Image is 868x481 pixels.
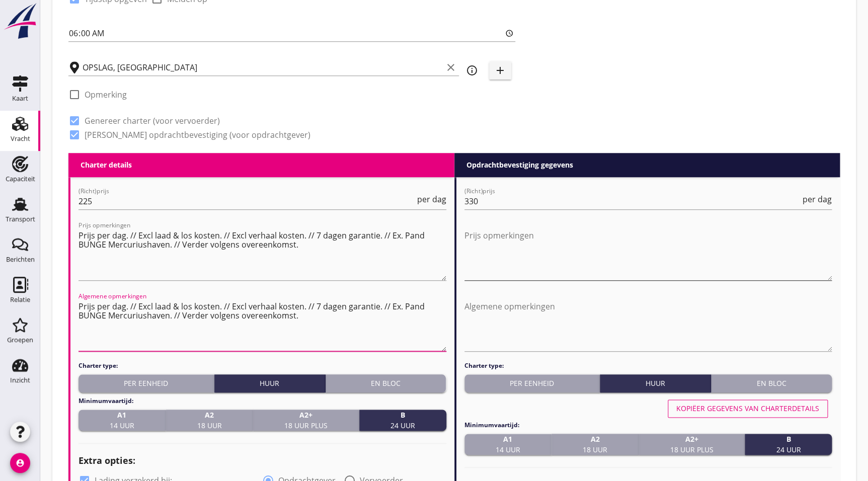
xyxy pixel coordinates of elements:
[284,410,328,420] strong: A2+
[10,296,30,303] div: Relatie
[218,378,321,388] div: Huur
[670,434,714,444] strong: A2+
[417,195,446,203] span: per dag
[466,64,478,76] i: info_outline
[464,374,600,392] button: Per eenheid
[359,410,446,431] button: B24 uur
[85,130,310,140] label: [PERSON_NAME] opdrachtbevestiging (voor opdrachtgever)
[10,453,30,473] i: account_circle
[197,410,221,420] strong: A2
[495,434,520,455] span: 14 uur
[464,361,832,370] h4: Charter type:
[78,193,415,209] input: (Richt)prijs
[464,298,832,351] textarea: Algemene opmerkingen
[2,3,38,40] img: logo-small.a267ee39.svg
[464,421,832,430] h4: Minimumvaartijd:
[583,434,607,444] strong: A2
[668,399,828,418] button: Kopiëer gegevens van charterdetails
[676,403,819,414] div: Kopiëer gegevens van charterdetails
[110,410,134,431] span: 14 uur
[330,378,442,388] div: En bloc
[78,454,446,467] h2: Extra opties:
[715,378,828,388] div: En bloc
[110,410,134,420] strong: A1
[7,337,33,343] div: Groepen
[83,378,210,388] div: Per eenheid
[670,434,714,455] span: 18 uur plus
[464,434,552,455] button: A114 uur
[745,434,832,455] button: B24 uur
[6,216,35,222] div: Transport
[495,434,520,444] strong: A1
[583,434,607,455] span: 18 uur
[711,374,832,392] button: En bloc
[78,396,446,406] h4: Minimumvaartijd:
[464,227,832,280] textarea: Prijs opmerkingen
[326,374,446,392] button: En bloc
[83,59,443,75] input: Losplaats
[214,374,326,392] button: Huur
[551,434,639,455] button: A218 uur
[6,256,35,263] div: Berichten
[197,410,221,431] span: 18 uur
[12,95,28,102] div: Kaart
[85,116,220,126] label: Genereer charter (voor vervoerder)
[776,434,801,455] span: 24 uur
[78,361,446,370] h4: Charter type:
[284,410,328,431] span: 18 uur plus
[776,434,801,444] strong: B
[639,434,745,455] button: A2+18 uur plus
[6,176,35,182] div: Capaciteit
[253,410,359,431] button: A2+18 uur plus
[445,61,457,73] i: clear
[803,195,832,203] span: per dag
[78,298,446,351] textarea: Algemene opmerkingen
[604,378,706,388] div: Huur
[390,410,415,431] span: 24 uur
[464,193,801,209] input: (Richt)prijs
[494,64,506,76] i: add
[78,374,214,392] button: Per eenheid
[600,374,711,392] button: Huur
[166,410,254,431] button: A218 uur
[390,410,415,420] strong: B
[11,135,30,142] div: Vracht
[85,90,127,100] label: Opmerking
[10,377,30,383] div: Inzicht
[468,378,596,388] div: Per eenheid
[78,227,446,280] textarea: Prijs opmerkingen
[78,410,166,431] button: A114 uur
